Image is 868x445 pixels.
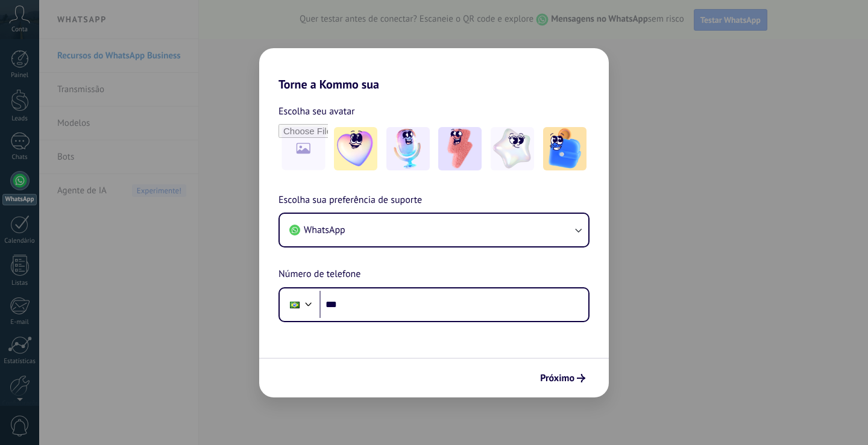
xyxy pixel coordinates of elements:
[543,127,587,170] img: -5.jpeg
[304,224,345,236] span: WhatsApp
[386,127,430,170] img: -2.jpeg
[535,368,591,388] button: Próximo
[278,104,355,119] span: Escolha seu avatar
[491,127,534,170] img: -4.jpeg
[278,267,360,282] span: Número de telefone
[259,48,609,92] h2: Torne a Kommo sua
[280,214,588,246] button: WhatsApp
[283,292,306,317] div: Brazil: + 55
[438,127,482,170] img: -3.jpeg
[540,374,574,382] span: Próximo
[278,193,422,208] span: Escolha sua preferência de suporte
[334,127,377,170] img: -1.jpeg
